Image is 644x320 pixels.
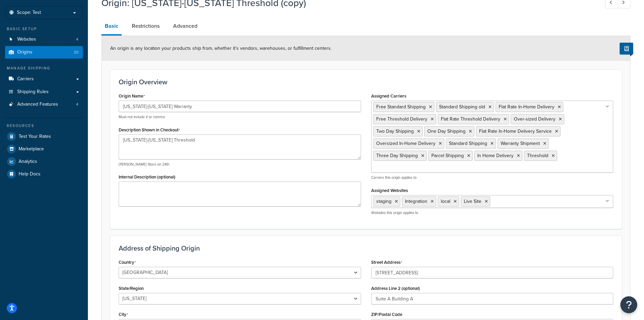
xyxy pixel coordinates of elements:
[119,162,361,167] p: [PERSON_NAME] Store on 24th
[17,76,34,82] span: Carriers
[464,198,481,205] span: Live Site
[5,168,83,180] a: Help Docs
[477,152,514,159] span: In Home Delivery
[405,198,427,205] span: Integration
[5,155,83,168] a: Analytics
[371,93,406,99] label: Assigned Carriers
[119,244,613,252] h3: Address of Shipping Origin
[376,140,435,147] span: Oversized In-Home Delivery
[5,46,83,59] li: Origins
[17,49,32,55] span: Origins
[371,286,420,291] label: Address Line 2 (optional)
[514,115,555,123] span: Over-sized Delivery
[119,78,613,86] h3: Origin Overview
[5,130,83,143] a: Test Your Rates
[74,49,78,55] span: 20
[19,134,51,140] span: Test Your Rates
[5,33,83,46] li: Websites
[449,140,487,147] span: Standard Shipping
[5,73,83,85] a: Carriers
[119,174,175,179] label: Internal Description (optional)
[620,296,637,313] button: Open Resource Center
[5,26,83,32] div: Basic Setup
[5,98,83,111] li: Advanced Features
[376,115,427,123] span: Free Threshold Delivery
[119,260,136,265] label: Country
[17,89,49,95] span: Shipping Rules
[441,198,450,205] span: local
[170,18,201,34] a: Advanced
[5,46,83,59] a: Origins20
[17,102,58,107] span: Advanced Features
[119,93,145,99] label: Origin Name
[119,134,361,159] textarea: [US_STATE]-[US_STATE] Threshold
[5,98,83,111] a: Advanced Features4
[17,10,41,16] span: Scope: Test
[427,128,466,135] span: One Day Shipping
[527,152,548,159] span: Threshold
[371,312,402,317] label: ZIP/Postal Code
[376,152,418,159] span: Three Day Shipping
[119,286,144,291] label: State/Region
[5,65,83,71] div: Manage Shipping
[5,86,83,98] a: Shipping Rules
[376,198,391,205] span: staging
[439,103,485,110] span: Standard Shipping old
[101,18,122,36] a: Basic
[17,37,36,42] span: Websites
[499,103,554,110] span: Flat Rate In-Home Delivery
[5,143,83,155] a: Marketplace
[119,312,128,317] label: City
[19,146,44,152] span: Marketplace
[371,175,614,180] p: Carriers this origin applies to
[376,128,414,135] span: Two Day Shipping
[19,171,41,177] span: Help Docs
[441,115,500,123] span: Flat Rate Threshold Delivery
[76,37,78,42] span: 4
[371,260,402,265] label: Street Address
[5,123,83,129] div: Resources
[119,114,361,120] p: Must not include # or comma
[376,103,426,110] span: Free Standard Shipping
[371,188,408,193] label: Assigned Websites
[128,18,163,34] a: Restrictions
[371,210,614,215] p: Websites this origin applies to
[119,127,180,133] label: Description Shown in Checkout
[479,128,552,135] span: Flat Rate In-Home Delivery Service
[110,45,332,52] span: An origin is any location your products ship from, whether it’s vendors, warehouses, or fulfillme...
[431,152,464,159] span: Parcel Shipping
[19,159,37,165] span: Analytics
[76,102,78,107] span: 4
[5,33,83,46] a: Websites4
[620,43,633,55] button: Show Help Docs
[501,140,540,147] span: Warranty Shipment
